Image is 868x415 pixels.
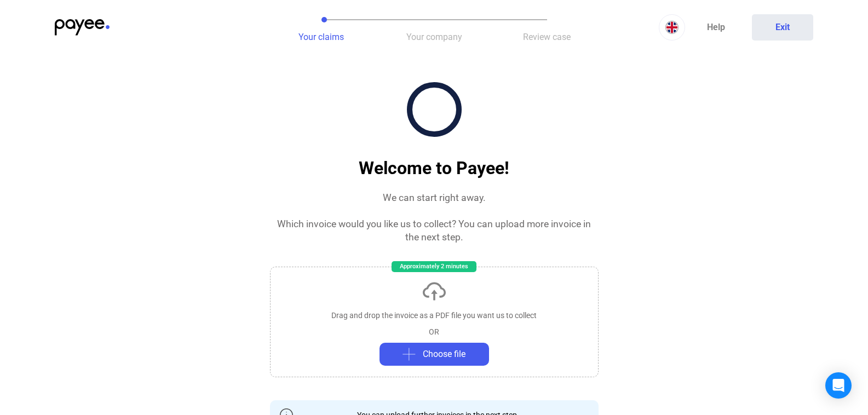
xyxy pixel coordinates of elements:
[403,348,416,361] img: plus-grey
[331,310,537,321] div: Drag and drop the invoice as a PDF file you want us to collect
[665,21,679,34] img: EN
[270,217,599,244] div: Which invoice would you like us to collect? You can upload more invoice in the next step.
[685,14,746,41] a: Help
[421,278,447,304] img: upload-cloud
[55,19,110,36] img: payee-logo
[523,32,571,42] span: Review case
[298,32,344,42] span: Your claims
[423,348,465,361] span: Choose file
[392,261,476,272] div: Approximately 2 minutes
[380,343,489,366] button: plus-greyChoose file
[825,372,852,399] div: Open Intercom Messenger
[359,159,509,178] h1: Welcome to Payee!
[383,191,486,204] div: We can start right away.
[752,14,813,41] button: Exit
[429,326,439,337] div: OR
[659,14,685,41] button: EN
[406,32,462,42] span: Your company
